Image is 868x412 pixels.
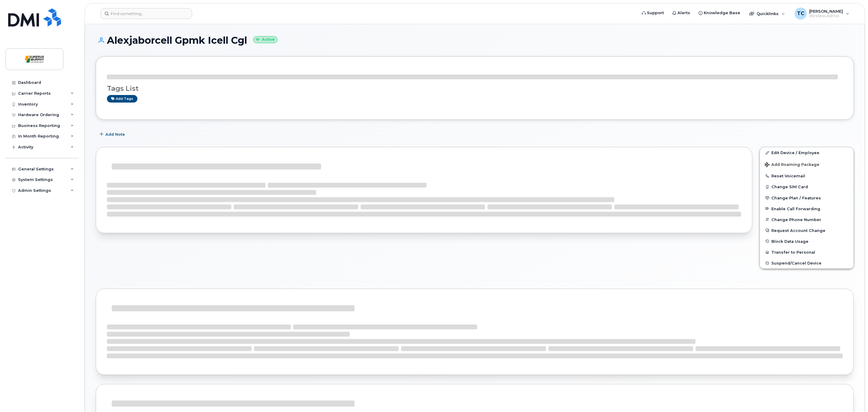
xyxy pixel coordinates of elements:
span: Add Roaming Package [765,162,819,168]
h3: Tags List [107,85,843,92]
small: Active [253,36,278,43]
button: Transfer to Personal [760,247,854,258]
button: Suspend/Cancel Device [760,258,854,268]
span: Add Note [105,132,125,137]
button: Change Phone Number [760,214,854,225]
span: Suspend/Cancel Device [771,261,821,265]
button: Add Roaming Package [760,158,854,170]
button: Enable Call Forwarding [760,203,854,214]
button: Change Plan / Features [760,192,854,203]
a: Edit Device / Employee [760,147,854,158]
button: Change SIM Card [760,181,854,192]
button: Reset Voicemail [760,170,854,181]
span: Change Plan / Features [771,195,821,200]
span: Enable Call Forwarding [771,206,820,211]
button: Request Account Change [760,225,854,236]
h1: Alexjaborcell Gpmk Icell Cgl [96,35,854,46]
button: Add Note [96,129,130,140]
button: Block Data Usage [760,236,854,247]
a: Add tags [107,95,137,103]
